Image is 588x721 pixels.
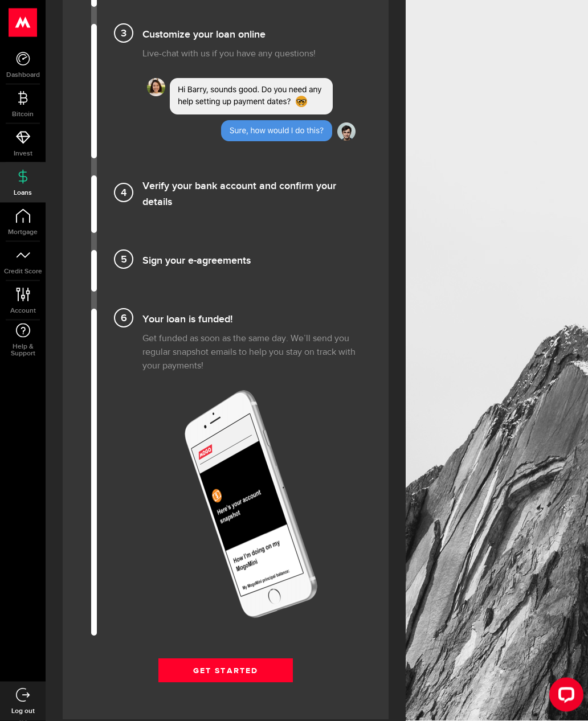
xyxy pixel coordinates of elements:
[142,24,360,43] h4: Customize your loan online
[142,176,360,211] h4: Verify your bank account and confirm your details
[142,309,360,328] h4: Your loan is funded!
[142,48,360,62] p: Live-chat with us if you have any questions!
[540,673,588,721] iframe: LiveChat chat widget
[142,251,360,269] h4: Sign your e-agreements
[158,659,293,683] a: Get Started
[142,333,360,374] p: Get funded as soon as the same day. We’ll send you regular snapshot emails to help you stay on tr...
